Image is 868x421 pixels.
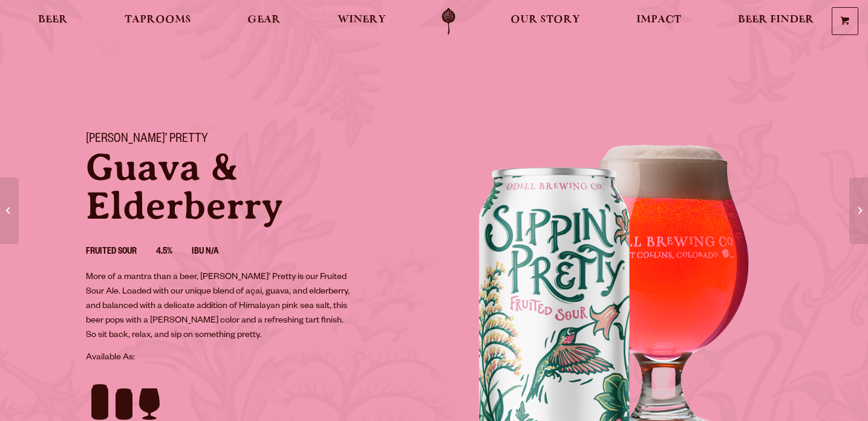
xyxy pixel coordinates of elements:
[86,245,156,260] li: Fruited Sour
[30,8,76,35] a: Beer
[86,148,420,225] p: Guava & Elderberry
[503,8,588,35] a: Our Story
[192,245,238,260] li: IBU N/A
[125,15,191,25] span: Taprooms
[86,132,420,148] h1: [PERSON_NAME]’ Pretty
[86,351,420,365] p: Available As:
[247,15,281,25] span: Gear
[636,15,681,25] span: Impact
[38,15,68,25] span: Beer
[117,8,199,35] a: Taprooms
[628,8,689,35] a: Impact
[156,245,192,260] li: 4.5%
[330,8,394,35] a: Winery
[338,15,386,25] span: Winery
[730,8,822,35] a: Beer Finder
[86,271,353,343] p: More of a mantra than a beer, [PERSON_NAME]’ Pretty is our Fruited Sour Ale. Loaded with our uniq...
[511,15,580,25] span: Our Story
[240,8,289,35] a: Gear
[738,15,814,25] span: Beer Finder
[426,8,471,35] a: Odell Home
